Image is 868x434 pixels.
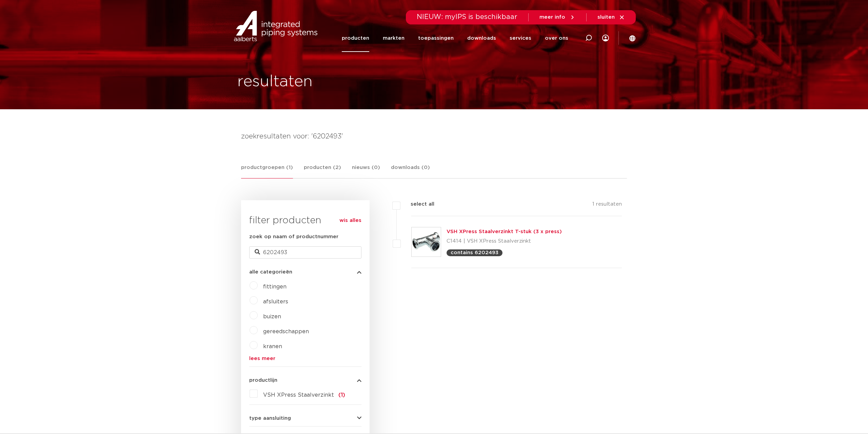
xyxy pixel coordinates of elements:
div: my IPS [602,24,609,52]
a: VSH XPress Staalverzinkt T-stuk (3 x press) [447,229,562,234]
span: NIEUW: myIPS is beschikbaar [417,14,517,20]
a: producten (2) [304,164,341,178]
label: select all [400,200,434,208]
button: alle categorieën [249,269,361,275]
a: sluiten [597,14,625,20]
label: zoek op naam of productnummer [249,233,338,241]
p: contains 6202493 [451,250,498,255]
p: 1 resultaten [592,200,622,211]
h3: filter producten [249,214,361,227]
a: toepassingen [418,24,454,52]
a: kranen [263,344,282,349]
a: producten [342,24,369,52]
a: downloads (0) [391,164,430,178]
a: fittingen [263,284,287,289]
span: sluiten [597,15,615,20]
button: productlijn [249,378,361,383]
span: meer info [539,15,565,20]
span: VSH XPress Staalverzinkt [263,392,334,398]
a: meer info [539,14,575,20]
span: (1) [338,392,345,398]
a: services [510,24,531,52]
input: zoeken [249,246,361,259]
nav: Menu [342,24,568,52]
img: Thumbnail for VSH XPress Staalverzinkt T-stuk (3 x press) [412,227,441,257]
span: type aansluiting [249,416,291,421]
a: markten [383,24,405,52]
a: productgroepen (1) [241,164,293,178]
p: C1414 | VSH XPress Staalverzinkt [447,236,562,247]
h4: zoekresultaten voor: '6202493' [241,131,627,142]
a: downloads [467,24,496,52]
button: type aansluiting [249,416,361,421]
span: productlijn [249,378,277,383]
a: buizen [263,314,281,319]
a: gereedschappen [263,329,309,334]
a: nieuws (0) [352,164,380,178]
a: afsluiters [263,299,288,304]
a: over ons [545,24,568,52]
span: alle categorieën [249,269,292,275]
a: lees meer [249,356,361,361]
h1: resultaten [237,71,313,93]
a: wis alles [339,216,361,225]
